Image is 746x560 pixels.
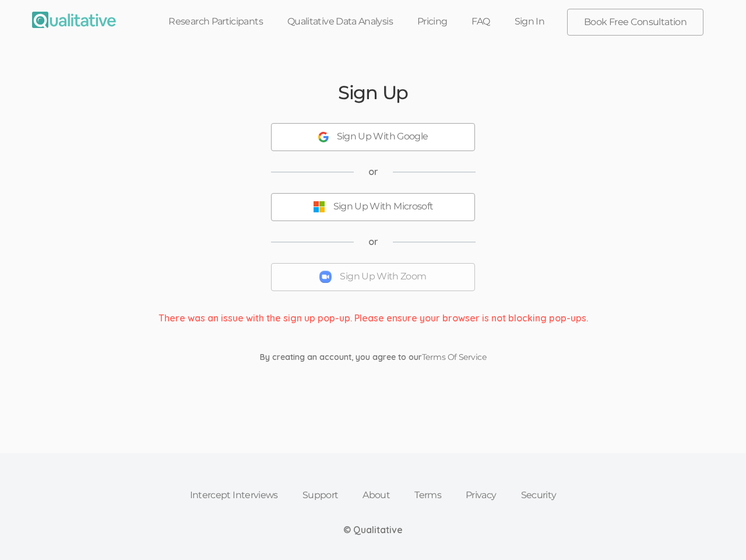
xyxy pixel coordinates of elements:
[313,201,325,213] img: Sign Up With Microsoft
[337,130,428,143] div: Sign Up With Google
[459,9,502,34] a: FAQ
[156,9,275,34] a: Research Participants
[178,482,290,508] a: Intercept Interviews
[271,193,475,221] button: Sign Up With Microsoft
[333,200,434,213] div: Sign Up With Microsoft
[290,482,351,508] a: Support
[422,352,486,362] a: Terms Of Service
[340,270,426,283] div: Sign Up With Zoom
[275,9,405,34] a: Qualitative Data Analysis
[502,9,557,34] a: Sign In
[271,123,475,151] button: Sign Up With Google
[319,271,332,283] img: Sign Up With Zoom
[343,523,403,537] div: © Qualitative
[318,132,329,142] img: Sign Up With Google
[368,165,378,178] span: or
[368,235,378,249] span: or
[32,12,116,28] img: Qualitative
[271,263,475,291] button: Sign Up With Zoom
[150,311,597,325] div: There was an issue with the sign up pop-up. Please ensure your browser is not blocking pop-ups.
[338,82,408,103] h2: Sign Up
[251,351,495,363] div: By creating an account, you agree to our
[568,9,703,35] a: Book Free Consultation
[453,482,509,508] a: Privacy
[405,9,460,34] a: Pricing
[509,482,569,508] a: Security
[402,482,453,508] a: Terms
[350,482,402,508] a: About
[688,504,746,560] iframe: Chat Widget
